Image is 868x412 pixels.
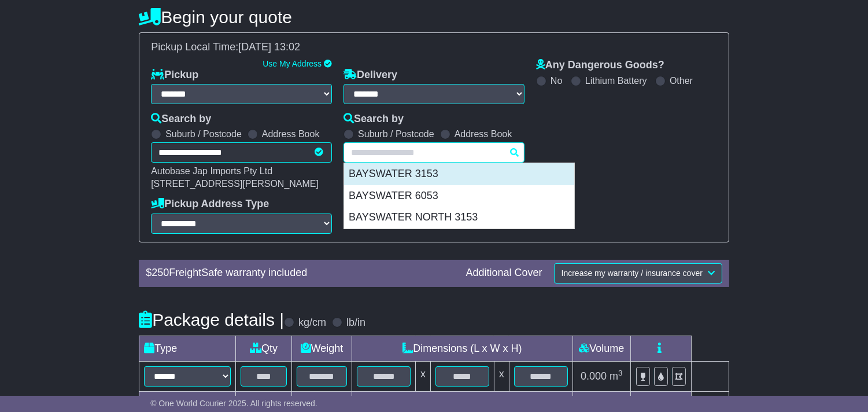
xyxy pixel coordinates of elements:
[610,370,623,382] span: m
[152,267,169,278] span: 250
[140,267,460,279] div: $ FreightSafe warranty included
[460,267,548,279] div: Additional Cover
[151,69,198,82] label: Pickup
[618,369,623,377] sup: 3
[585,75,647,86] label: Lithium Battery
[581,370,607,382] span: 0.000
[670,75,693,86] label: Other
[562,268,703,278] span: Increase my warranty / insurance cover
[298,317,326,329] label: kg/cm
[455,128,512,139] label: Address Book
[343,69,397,82] label: Delivery
[554,263,722,284] button: Increase my warranty / insurance cover
[151,113,211,126] label: Search by
[263,59,322,68] a: Use My Address
[139,310,284,329] h4: Package details |
[151,179,319,189] span: [STREET_ADDRESS][PERSON_NAME]
[352,336,573,361] td: Dimensions (L x W x H)
[236,336,292,361] td: Qty
[494,361,509,391] td: x
[165,128,242,139] label: Suburb / Postcode
[150,399,317,408] span: © One World Courier 2025. All rights reserved.
[139,336,236,361] td: Type
[151,166,272,176] span: Autobase Jap Imports Pty Ltd
[151,198,269,211] label: Pickup Address Type
[238,41,300,53] span: [DATE] 13:02
[262,128,320,139] label: Address Book
[358,128,434,139] label: Suburb / Postcode
[344,207,574,229] div: BAYSWATER NORTH 3153
[416,361,431,391] td: x
[572,336,630,361] td: Volume
[291,336,352,361] td: Weight
[536,59,664,72] label: Any Dangerous Goods?
[344,185,574,207] div: BAYSWATER 6053
[139,8,729,27] h4: Begin your quote
[551,75,562,86] label: No
[343,113,404,126] label: Search by
[344,163,574,185] div: BAYSWATER 3153
[346,317,365,329] label: lb/in
[145,41,723,54] div: Pickup Local Time:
